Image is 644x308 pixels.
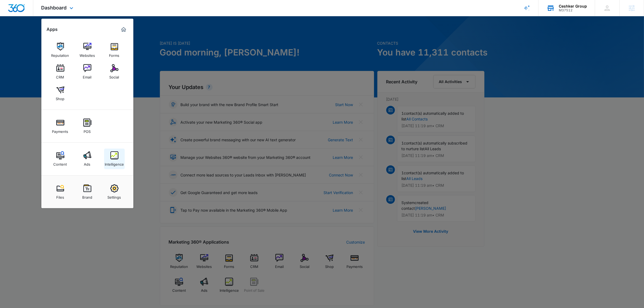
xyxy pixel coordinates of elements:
div: Payments [52,127,68,134]
a: Intelligence [104,149,125,169]
a: Shop [50,83,71,104]
a: Payments [50,116,71,136]
a: Social [104,61,125,82]
div: account name [559,4,587,8]
div: Content [54,159,67,166]
a: Reputation [50,40,71,60]
a: Forms [104,40,125,60]
div: Files [56,192,64,199]
a: Marketing 360® Dashboard [119,25,128,34]
div: Forms [109,51,120,58]
a: Email [77,61,98,82]
div: Brand [82,192,92,199]
div: Ads [84,159,91,166]
span: Dashboard [41,5,67,11]
h2: Apps [47,27,58,32]
div: Reputation [51,51,69,58]
a: CRM [50,61,71,82]
div: CRM [56,72,64,79]
div: Email [83,72,92,79]
div: account id [559,8,587,12]
a: Websites [77,40,98,60]
div: Social [110,72,119,79]
div: Intelligence [105,159,124,166]
a: Content [50,149,71,169]
a: POS [77,116,98,136]
div: Settings [108,192,121,199]
div: Shop [56,94,65,101]
a: Brand [77,182,98,202]
div: POS [84,127,91,134]
div: Websites [80,51,95,58]
a: Ads [77,149,98,169]
a: Files [50,182,71,202]
a: Settings [104,182,125,202]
